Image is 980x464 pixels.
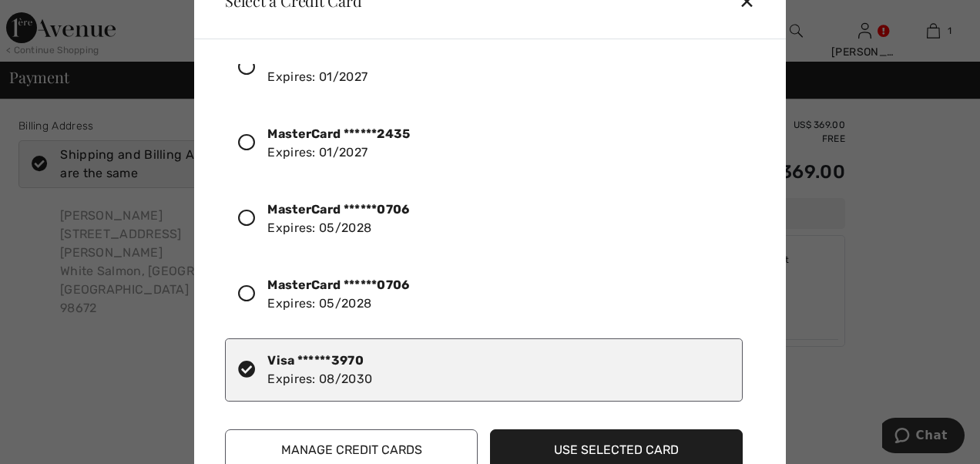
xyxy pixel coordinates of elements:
div: Expires: 08/2030 [267,351,372,388]
div: Expires: 05/2028 [267,200,409,237]
div: Expires: 05/2028 [267,276,409,313]
div: Expires: 01/2027 [267,49,410,86]
div: Expires: 01/2027 [267,125,410,162]
span: Chat [34,11,65,25]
